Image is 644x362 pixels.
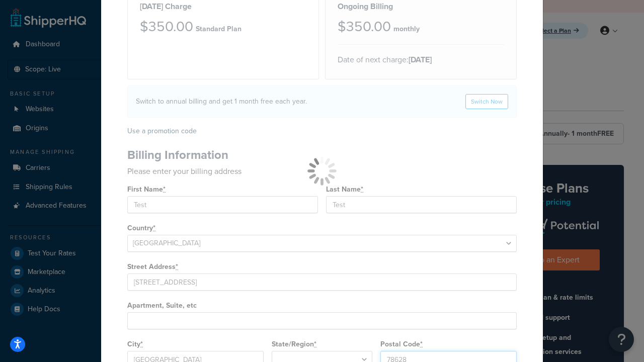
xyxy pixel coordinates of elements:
[338,53,504,67] p: Date of next charge:
[465,94,508,109] a: Switch Now
[326,186,364,194] label: Last Name
[338,2,504,11] h2: Ongoing Billing
[127,302,197,309] label: Apartment, Suite, etc
[140,19,193,35] h3: $350.00
[127,340,143,348] label: City
[140,2,306,11] h2: [DATE] Charge
[409,54,432,65] strong: [DATE]
[153,223,155,233] abbr: required
[136,96,307,107] h4: Switch to annual billing and get 1 month free each year.
[420,339,423,349] abbr: required
[127,126,197,136] a: Use a promotion code
[196,22,242,36] p: Standard Plan
[163,184,166,195] abbr: required
[338,19,391,35] h3: $350.00
[127,263,179,271] label: Street Address
[314,339,316,349] abbr: required
[127,186,166,194] label: First Name
[361,184,363,195] abbr: required
[127,274,517,291] input: Enter a location
[127,165,517,177] p: Please enter your billing address
[380,340,423,348] label: Postal Code
[176,261,178,272] abbr: required
[393,22,420,36] p: monthly
[140,339,143,349] abbr: required
[127,148,517,161] h2: Billing Information
[272,340,317,348] label: State/Region
[127,224,156,232] label: Country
